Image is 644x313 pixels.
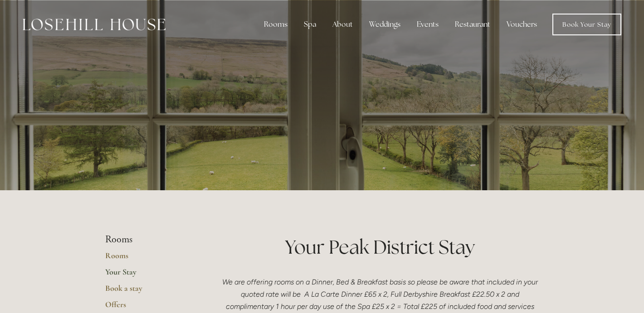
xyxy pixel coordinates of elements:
li: Rooms [105,234,192,246]
a: Rooms [105,250,192,267]
div: Restaurant [448,15,498,34]
em: We are offering rooms on a Dinner, Bed & Breakfast basis so please be aware that included in your... [222,278,540,311]
div: Events [410,15,446,34]
div: Rooms [257,15,295,34]
a: Book Your Stay [552,14,621,35]
h1: Your Peak District Stay [221,234,539,260]
div: Weddings [362,15,408,34]
img: Losehill House [23,19,166,30]
a: Your Stay [105,267,192,283]
div: Spa [297,15,323,34]
a: Book a stay [105,283,192,299]
div: About [325,15,360,34]
a: Vouchers [499,15,544,34]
